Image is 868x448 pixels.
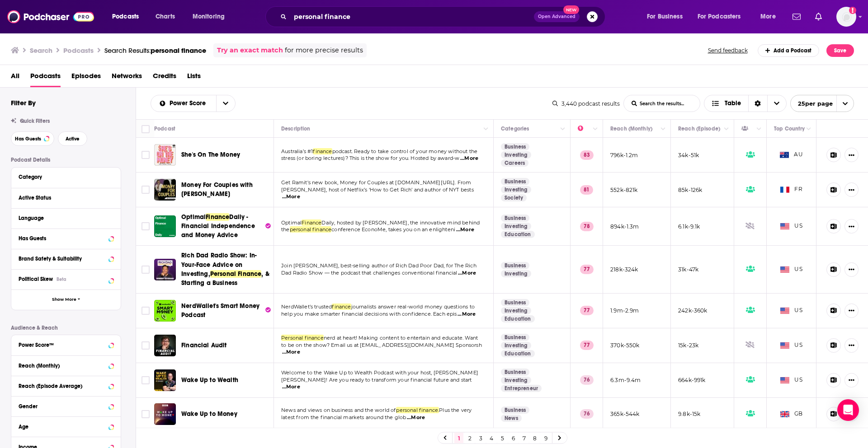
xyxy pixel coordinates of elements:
[557,124,568,135] button: Column Actions
[19,380,113,391] button: Reach (Episode Average)
[580,341,594,350] p: 77
[590,124,601,135] button: Column Actions
[803,124,814,135] button: Column Actions
[678,186,702,194] p: 85k-126k
[154,215,176,237] a: Optimal Finance Daily - Financial Independence and Money Advice
[780,341,802,350] span: US
[748,95,767,112] div: Sort Direction
[351,303,475,310] span: journalists answer real-world money questions to
[19,424,106,430] div: Age
[142,307,150,315] span: Toggle select row
[19,195,108,201] div: Active Status
[678,223,700,230] p: 6.1k-9.1k
[610,376,641,384] p: 6.3m-9.4m
[456,226,474,233] span: ...More
[704,95,787,112] button: Choose View
[11,325,121,331] p: Audience & Reach
[181,251,271,287] a: Rich Dad Radio Show: In-Your-Face Advice on Investing,Personal Finance, & Starting a Business
[578,123,590,134] div: Power Score
[142,151,150,159] span: Toggle select row
[580,306,594,315] p: 77
[302,219,321,226] span: Finance
[154,300,176,322] a: NerdWallet's Smart Money Podcast
[678,410,700,418] p: 9.8k-15k
[580,375,594,384] p: 76
[837,399,859,421] div: Open Intercom Messenger
[281,226,290,233] span: the
[552,100,620,107] div: 3,440 podcast results
[142,186,150,194] span: Toggle select row
[501,151,531,159] a: Investing
[11,69,19,87] span: All
[181,376,238,384] span: Wake Up to Wealth
[153,69,176,87] a: Credits
[501,186,531,193] a: Investing
[19,400,113,411] button: Gender
[721,124,732,135] button: Column Actions
[11,289,121,310] button: Show More
[501,231,535,238] a: Education
[142,222,150,230] span: Toggle select row
[181,181,271,199] a: Money For Couples with [PERSON_NAME]
[705,47,750,54] button: Send feedback
[281,270,457,276] span: Dad Radio Show — the podcast that challenges conventional financial
[610,186,638,194] p: 552k-821k
[498,433,507,443] a: 5
[678,266,698,273] p: 31k-47k
[281,148,313,154] span: Australia’s #1
[610,223,639,230] p: 894k-1.3m
[281,311,457,317] span: help you make smarter financial decisions with confidence. Each epis
[836,7,856,27] span: Logged in as Kapplewhaite
[11,157,121,163] p: Podcast Details
[281,262,476,269] span: Join [PERSON_NAME], best-selling author of Rich Dad Poor Dad, for The Rich
[142,410,150,418] span: Toggle select row
[63,46,94,55] h3: Podcasts
[181,410,237,418] span: Wake Up to Money
[678,341,698,349] p: 15k-23k
[780,185,802,194] span: FR
[187,69,201,87] a: Lists
[780,265,802,274] span: US
[332,148,478,154] span: podcast. Ready to take control of your money without the
[501,123,529,134] div: Categories
[501,270,531,277] a: Investing
[501,194,527,201] a: Society
[501,385,542,392] a: Entrepreneur
[501,215,529,222] a: Business
[151,46,206,55] span: personal finance
[501,342,531,349] a: Investing
[30,69,61,87] a: Podcasts
[789,9,804,24] a: Show notifications dropdown
[19,253,113,264] button: Brand Safety & Suitability
[741,123,754,134] div: Has Guests
[154,144,176,166] a: She's On The Money
[19,212,113,224] button: Language
[181,252,257,277] span: Rich Dad Radio Show: In-Your-Face Advice on Investing,
[57,276,66,282] div: Beta
[580,265,594,274] p: 77
[66,136,80,141] span: Active
[170,100,209,107] span: Power Score
[530,433,539,443] a: 8
[281,414,406,420] span: latest from the financial markets around the glob
[844,148,859,162] button: Show More Button
[501,369,529,376] a: Business
[19,342,106,348] div: Power Score™
[454,433,463,443] a: 1
[19,273,113,285] button: Political SkewBeta
[610,410,640,418] p: 365k-544k
[501,406,529,414] a: Business
[19,359,113,371] button: Reach (Monthly)
[210,270,262,278] span: Personal Finance
[282,193,300,201] span: ...More
[281,369,478,376] span: Welcome to the Wake Up to Wealth Podcast with your host, [PERSON_NAME]
[290,9,534,24] input: Search podcasts, credits, & more...
[181,213,271,240] a: OptimalFinanceDaily - Financial Independence and Money Advice
[181,376,238,385] a: Wake Up to Wealth
[281,377,472,383] span: [PERSON_NAME]! Are you ready to transform your financial future and start
[181,213,206,221] span: Optimal
[754,9,787,24] button: open menu
[774,123,805,134] div: Top Country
